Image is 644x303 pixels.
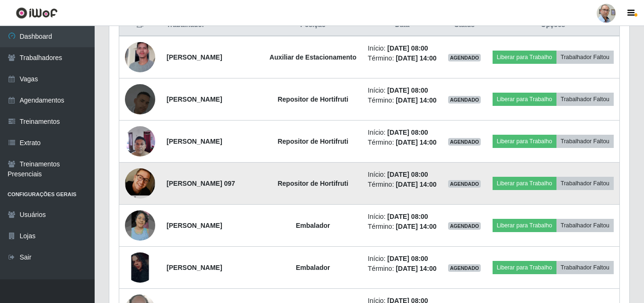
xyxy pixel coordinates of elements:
[278,180,348,187] strong: Repositor de Hortifruti
[125,252,155,283] img: 1704829522631.jpeg
[368,95,436,105] li: Término:
[448,54,481,61] span: AGENDADO
[448,138,481,146] span: AGENDADO
[167,53,222,61] strong: [PERSON_NAME]
[296,222,330,229] strong: Embalador
[167,95,222,103] strong: [PERSON_NAME]
[556,219,614,232] button: Trabalhador Faltou
[167,264,222,271] strong: [PERSON_NAME]
[368,53,436,63] li: Término:
[125,160,155,206] img: 1743609849878.jpeg
[493,93,556,106] button: Liberar para Trabalho
[125,72,155,126] img: 1756946405687.jpeg
[396,265,436,272] time: [DATE] 14:00
[270,53,357,61] strong: Auxiliar de Estacionamento
[556,93,614,106] button: Trabalhador Faltou
[125,210,155,241] img: 1675378096176.jpeg
[556,51,614,64] button: Trabalhador Faltou
[396,223,436,230] time: [DATE] 14:00
[278,138,348,145] strong: Repositor de Hortifruti
[388,87,428,94] time: [DATE] 08:00
[368,43,436,53] li: Início:
[368,138,436,147] li: Término:
[493,177,556,190] button: Liberar para Trabalho
[368,180,436,190] li: Término:
[388,255,428,262] time: [DATE] 08:00
[388,129,428,136] time: [DATE] 08:00
[396,139,436,146] time: [DATE] 14:00
[16,7,58,19] img: CoreUI Logo
[388,44,428,52] time: [DATE] 08:00
[368,222,436,232] li: Término:
[556,261,614,274] button: Trabalhador Faltou
[396,96,436,104] time: [DATE] 14:00
[368,128,436,138] li: Início:
[388,213,428,220] time: [DATE] 08:00
[388,171,428,178] time: [DATE] 08:00
[368,254,436,264] li: Início:
[396,181,436,188] time: [DATE] 14:00
[448,222,481,230] span: AGENDADO
[493,51,556,64] button: Liberar para Trabalho
[448,96,481,104] span: AGENDADO
[167,222,222,229] strong: [PERSON_NAME]
[368,170,436,180] li: Início:
[125,30,155,84] img: 1740068421088.jpeg
[556,135,614,148] button: Trabalhador Faltou
[448,264,481,272] span: AGENDADO
[493,135,556,148] button: Liberar para Trabalho
[396,54,436,62] time: [DATE] 14:00
[167,138,222,145] strong: [PERSON_NAME]
[167,180,235,187] strong: [PERSON_NAME] 097
[296,264,330,271] strong: Embalador
[278,95,348,103] strong: Repositor de Hortifruti
[368,212,436,222] li: Início:
[125,121,155,161] img: 1740237920819.jpeg
[368,264,436,274] li: Término:
[493,261,556,274] button: Liberar para Trabalho
[448,180,481,188] span: AGENDADO
[493,219,556,232] button: Liberar para Trabalho
[556,177,614,190] button: Trabalhador Faltou
[368,86,436,95] li: Início:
